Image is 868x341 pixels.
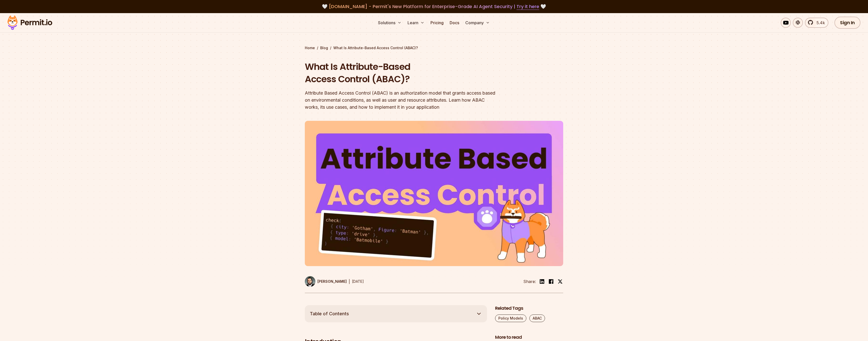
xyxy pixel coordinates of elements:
[310,310,349,317] span: Table of Contents
[428,18,446,28] a: Pricing
[320,45,328,50] a: Blog
[305,276,315,287] img: Gabriel L. Manor
[834,17,860,29] a: Sign In
[305,61,499,86] h1: What Is Attribute-Based Access Control (ABAC)?
[495,334,563,340] h2: More to read
[329,3,539,10] span: [DOMAIN_NAME] - Permit's New Platform for Enterprise-Grade AI Agent Security |
[813,20,825,26] span: 5.4k
[558,279,563,284] img: twitter
[352,279,364,283] time: [DATE]
[448,18,461,28] a: Docs
[539,278,545,285] img: linkedin
[305,45,563,50] div: / /
[405,18,426,28] button: Learn
[305,45,315,50] a: Home
[5,14,55,31] img: Permit logo
[529,315,545,322] a: ABAC
[523,278,536,285] li: Share:
[305,305,487,322] button: Table of Contents
[376,18,403,28] button: Solutions
[495,315,526,322] a: Policy Models
[517,3,539,10] a: Try it here
[305,121,563,266] img: What Is Attribute-Based Access Control (ABAC)?
[463,18,492,28] button: Company
[12,3,856,10] div: 🤍 🤍
[349,278,350,285] div: |
[805,18,828,28] a: 5.4k
[305,276,347,287] a: [PERSON_NAME]
[495,305,563,311] h2: Related Tags
[305,90,499,111] div: Attribute Based Access Control (ABAC) is an authorization model that grants access based on envir...
[317,279,347,284] p: [PERSON_NAME]
[548,278,554,285] img: facebook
